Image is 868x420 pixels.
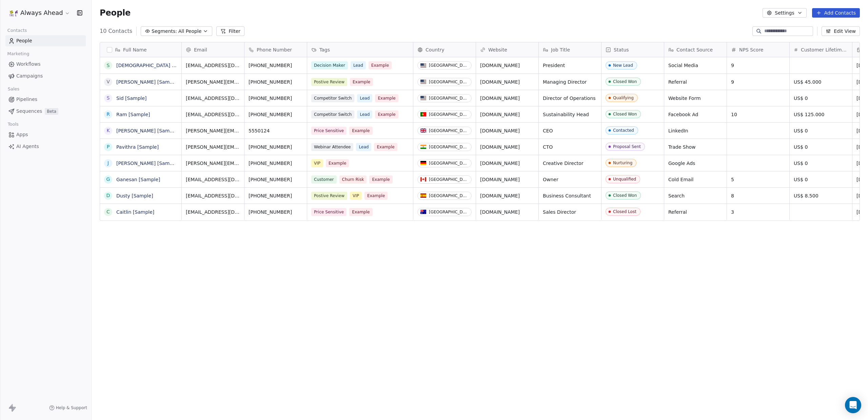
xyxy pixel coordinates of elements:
[426,46,445,53] span: Country
[668,160,723,167] span: Google Ads
[249,79,303,85] span: [PHONE_NUMBER]
[668,192,723,199] span: Search
[429,80,469,84] div: [GEOGRAPHIC_DATA]
[5,129,86,140] a: Apps
[186,79,240,85] span: [PERSON_NAME][EMAIL_ADDRESS][DOMAIN_NAME]
[543,176,597,183] span: Owner
[413,42,476,57] div: Country
[822,26,860,36] button: Edit View
[116,144,159,150] a: Pavithra [Sample]
[374,143,397,151] span: Example
[480,63,520,68] a: [DOMAIN_NAME]
[4,25,30,36] span: Contacts
[613,193,637,198] div: Closed Won
[116,128,179,133] a: [PERSON_NAME] [Sample]
[16,131,28,138] span: Apps
[5,94,86,105] a: Pipelines
[812,8,860,18] button: Add Contacts
[480,177,520,182] a: [DOMAIN_NAME]
[613,209,636,214] div: Closed Lost
[429,63,469,68] div: [GEOGRAPHIC_DATA]
[107,94,110,102] div: S
[614,46,629,53] span: Status
[668,111,723,118] span: Facebook Ad
[668,176,723,183] span: Cold Email
[613,96,634,100] div: Qualifying
[369,61,392,69] span: Example
[178,28,201,35] span: All People
[480,96,520,101] a: [DOMAIN_NAME]
[123,46,147,53] span: Full Name
[429,161,469,166] div: [GEOGRAPHIC_DATA]
[539,42,601,57] div: Job Title
[731,79,785,85] span: 9
[116,193,153,198] a: Dusty [Sample]
[249,111,303,118] span: [PHONE_NUMBER]
[551,46,570,53] span: Job Title
[186,95,240,102] span: [EMAIL_ADDRESS][DOMAIN_NAME]
[182,42,244,57] div: Email
[5,141,86,152] a: AI Agents
[311,192,347,200] span: Postive Review
[480,161,520,166] a: [DOMAIN_NAME]
[351,61,366,69] span: Lead
[429,128,469,133] div: [GEOGRAPHIC_DATA]
[186,192,240,199] span: [EMAIL_ADDRESS][DOMAIN_NAME]
[56,405,87,411] span: Help & Support
[727,42,789,57] div: NPS Score
[100,42,181,57] div: Full Name
[543,192,597,199] span: Business Consultant
[186,209,240,215] span: [EMAIL_ADDRESS][DOMAIN_NAME]
[311,175,337,184] span: Customer
[480,128,520,133] a: [DOMAIN_NAME]
[311,78,347,86] span: Postive Review
[116,112,150,117] a: Ram [Sample]
[5,106,86,117] a: SequencesBeta
[16,96,37,103] span: Pipelines
[613,177,636,182] div: Unqualified
[249,62,303,69] span: [PHONE_NUMBER]
[106,208,110,215] div: C
[311,110,354,119] span: Competitor Switch
[116,161,179,166] a: [PERSON_NAME] [Sample]
[364,192,388,200] span: Example
[794,160,848,167] span: US$ 0
[668,209,723,215] span: Referral
[613,161,632,165] div: Nurturing
[613,63,633,68] div: New Lead
[16,108,42,115] span: Sequences
[429,193,469,198] div: [GEOGRAPHIC_DATA]
[613,79,637,84] div: Closed Won
[375,94,398,102] span: Example
[476,42,538,57] div: Website
[543,62,597,69] span: President
[5,59,86,70] a: Workflows
[311,61,348,69] span: Decision Maker
[257,46,292,53] span: Phone Number
[116,79,179,85] a: [PERSON_NAME] [Sample]
[613,112,637,117] div: Closed Won
[543,111,597,118] span: Sustainability Head
[106,111,110,118] div: R
[731,111,785,118] span: 10
[794,176,848,183] span: US$ 0
[107,62,110,69] div: S
[731,62,785,69] span: 9
[543,79,597,85] span: Managing Director
[249,160,303,167] span: [PHONE_NUMBER]
[480,144,520,150] a: [DOMAIN_NAME]
[16,143,39,150] span: AI Agents
[116,63,193,68] a: [DEMOGRAPHIC_DATA] [Sample]
[668,79,723,85] span: Referral
[116,209,154,215] a: Caitlin [Sample]
[668,144,723,150] span: Trade Show
[790,42,852,57] div: Customer Lifetime Value
[357,94,372,102] span: Lead
[152,28,177,35] span: Segments:
[339,175,367,184] span: Churn Risk
[543,209,597,215] span: Sales Director
[100,27,132,35] span: 10 Contacts
[676,46,713,53] span: Contact Source
[613,128,634,133] div: Contacted
[543,144,597,150] span: CTO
